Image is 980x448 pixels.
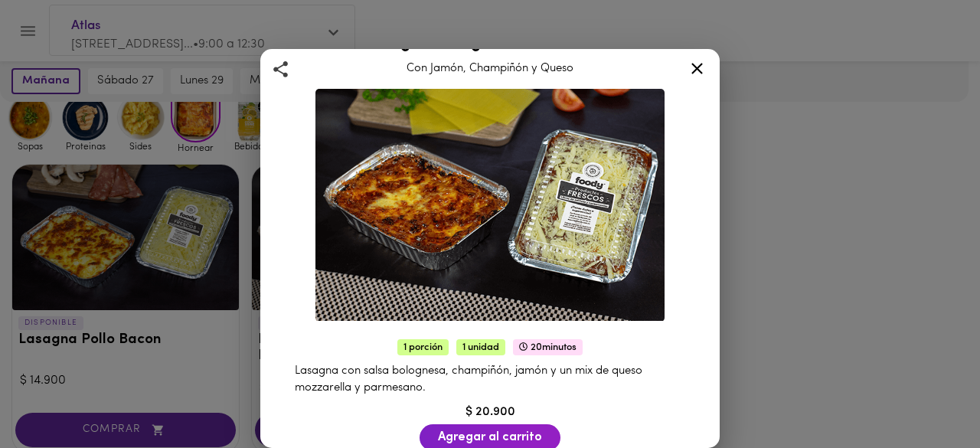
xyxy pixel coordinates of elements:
iframe: Messagebird Livechat Widget [891,359,965,433]
span: 1 porción [397,339,449,355]
span: Agregar al carrito [438,430,542,445]
span: Lasagna con salsa bolognesa, champiñón, jamón y un mix de queso mozzarella y parmesano. [295,365,642,393]
span: 1 unidad [456,339,505,355]
img: Lasagna Bolognesa Parmesana [315,89,665,322]
span: 20 minutos [513,339,583,355]
div: $ 20.900 [279,404,701,421]
span: Con Jamón, Champiñón y Queso [407,63,573,74]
